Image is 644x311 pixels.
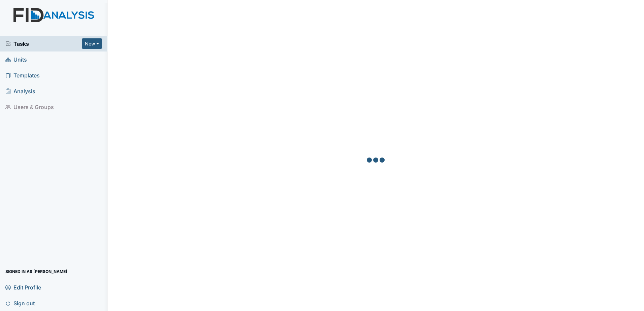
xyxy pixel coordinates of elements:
[5,86,35,96] span: Analysis
[82,38,102,49] button: New
[5,282,41,292] span: Edit Profile
[5,70,40,80] span: Templates
[5,298,35,308] span: Sign out
[5,266,67,277] span: Signed in as [PERSON_NAME]
[5,54,27,65] span: Units
[5,40,82,48] a: Tasks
